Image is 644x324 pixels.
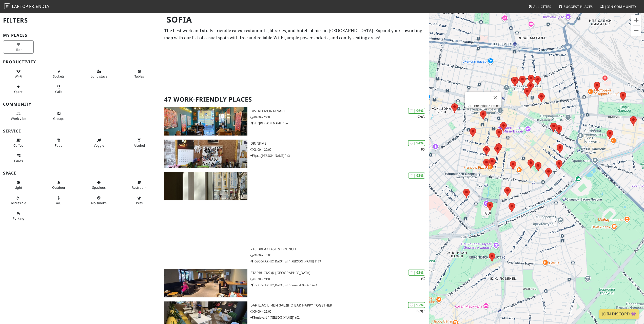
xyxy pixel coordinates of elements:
span: All Cities [533,4,551,9]
button: Work vibe [3,109,34,123]
button: Long stays [84,67,114,81]
h3: DrinkMe [250,141,429,146]
span: Accessible [11,201,26,205]
h3: Community [3,102,158,107]
p: Boulevard "[PERSON_NAME]" 602 [250,315,429,320]
h3: My Places [3,33,158,38]
button: No smoke [84,194,114,207]
span: Long stays [91,74,107,79]
img: LaptopFriendly [4,3,10,9]
img: DrinkMe [164,140,247,168]
button: Outdoor [43,178,74,192]
h3: Bistro Montanari [250,109,429,113]
p: бул. „[PERSON_NAME]“ 42 [250,153,429,158]
span: Quiet [14,89,23,94]
button: Food [43,136,74,149]
button: Parking [3,209,34,223]
a: Bistro Montanari | 96% 11 Bistro Montanari 10:00 – 22:00 ul. "[PERSON_NAME]" 36 [161,107,430,136]
span: Power sockets [53,74,65,79]
h2: Filters [3,13,158,28]
button: Coffee [3,136,34,149]
span: Friendly [29,4,49,9]
button: Light [3,178,34,192]
button: Veggie [84,136,114,149]
p: 09:00 – 22:00 [250,309,429,314]
a: LaptopFriendly LaptopFriendly [4,2,50,11]
img: 718 Breakfast & Brunch [164,172,247,200]
button: Увеличаване на мащаба [631,15,641,25]
button: Spacious [84,178,114,192]
p: 1 [421,276,425,281]
span: Credit cards [14,159,23,163]
p: 1 1 [416,115,425,119]
span: Smoke free [91,201,107,205]
span: Video/audio calls [55,89,62,94]
h3: Productivity [3,60,158,64]
span: Stable Wi-Fi [15,74,22,79]
img: Starbucks @ Sofia Center [164,269,247,297]
a: Join Community [598,2,638,11]
button: Cards [3,151,34,165]
div: | 92% [408,302,425,308]
span: Air conditioned [56,201,61,205]
h3: Бар Щастливи Заедно Bar Happy Together [250,303,429,308]
h3: Service [3,129,158,134]
a: DrinkMe | 94% 1 DrinkMe 08:00 – 20:00 бул. „[PERSON_NAME]“ 42 [161,140,430,168]
span: Group tables [53,116,64,121]
p: 1 [421,147,425,152]
img: Bistro Montanari [164,107,247,136]
div: | 96% [408,108,425,113]
h1: Sofia [163,13,428,27]
p: 08:00 – 20:00 [250,147,429,152]
a: All Cities [526,2,553,11]
button: Wi-Fi [3,67,34,81]
button: Alcohol [124,136,154,149]
h3: Space [3,171,158,176]
p: 1 1 [416,309,425,314]
button: Sockets [43,67,74,81]
button: Намаляване на мащаба [631,26,641,36]
span: Work-friendly tables [134,74,144,79]
span: Food [55,143,63,148]
span: People working [11,116,26,121]
h3: 718 Breakfast & Brunch [250,247,429,251]
span: Laptop [12,4,28,9]
div: | 93% [408,173,425,178]
span: Restroom [132,185,147,190]
a: Suggest Places [557,2,595,11]
span: Coffee [13,143,23,148]
button: Groups [43,109,74,123]
h3: Starbucks @ [GEOGRAPHIC_DATA] [250,271,429,275]
span: Spacious [92,185,106,190]
p: 10:00 – 22:00 [250,115,429,120]
span: Pet friendly [136,201,143,205]
p: [GEOGRAPHIC_DATA], ul. "General Gurko" 62А [250,283,429,288]
button: Затваряне [489,92,501,104]
button: A/C [43,194,74,207]
p: ul. "[PERSON_NAME]" 36 [250,121,429,126]
a: 718 Breakfast & Brunch | 93% 718 Breakfast & Brunch 08:00 – 18:00 [GEOGRAPHIC_DATA], ul. "[PERSON... [161,172,430,265]
button: Calls [43,83,74,96]
span: Join Community [605,4,636,9]
p: 08:00 – 18:00 [250,253,429,258]
p: The best work and study-friendly cafes, restaurants, libraries, and hotel lobbies in [GEOGRAPHIC_... [164,27,426,42]
button: Restroom [124,178,154,192]
button: Accessible [3,194,34,207]
p: 07:30 – 21:00 [250,277,429,281]
span: Natural light [14,185,22,190]
span: Veggie [94,143,104,148]
h2: 47 Work-Friendly Places [164,92,426,107]
div: | 93% [408,270,425,275]
span: Alcohol [134,143,145,148]
a: Starbucks @ Sofia Center | 93% 1 Starbucks @ [GEOGRAPHIC_DATA] 07:30 – 21:00 [GEOGRAPHIC_DATA], u... [161,269,430,297]
span: Outdoor area [52,185,65,190]
p: [GEOGRAPHIC_DATA], ul. "[PERSON_NAME] I" 99 [250,259,429,264]
span: Suggest Places [564,4,593,9]
a: 718 Breakfast & Brunch [468,104,501,108]
button: Tables [124,67,154,81]
button: Pets [124,194,154,207]
div: | 94% [408,140,425,146]
span: Parking [13,216,24,221]
button: Quiet [3,83,34,96]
